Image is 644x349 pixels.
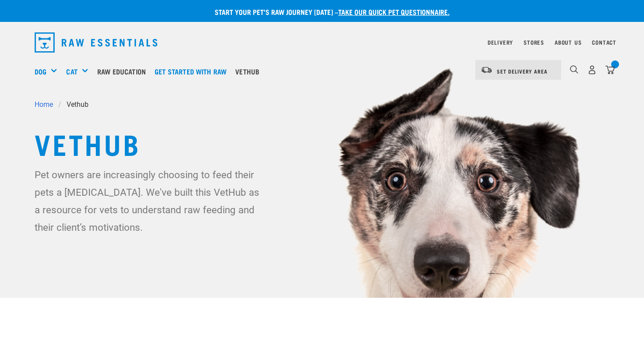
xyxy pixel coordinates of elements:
a: Contact [592,41,616,44]
h1: Vethub [35,127,609,159]
p: Pet owners are increasingly choosing to feed their pets a [MEDICAL_DATA]. We've built this VetHub... [35,166,265,236]
a: Delivery [488,41,513,44]
img: user.png [587,65,597,74]
a: Vethub [233,54,266,89]
a: About Us [555,41,581,44]
a: Cat [66,66,77,77]
img: home-icon@2x.png [605,65,615,74]
a: Home [35,99,58,110]
nav: dropdown navigation [28,29,616,56]
img: home-icon-1@2x.png [570,65,578,74]
a: Get started with Raw [152,54,233,89]
a: Raw Education [95,54,152,89]
nav: breadcrumbs [35,99,609,110]
a: Dog [35,66,46,77]
a: Stores [524,41,544,44]
a: take our quick pet questionnaire. [338,10,449,14]
span: Home [35,99,53,110]
img: Raw Essentials Logo [35,32,157,53]
img: van-moving.png [481,66,492,74]
span: Set Delivery Area [497,70,548,73]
